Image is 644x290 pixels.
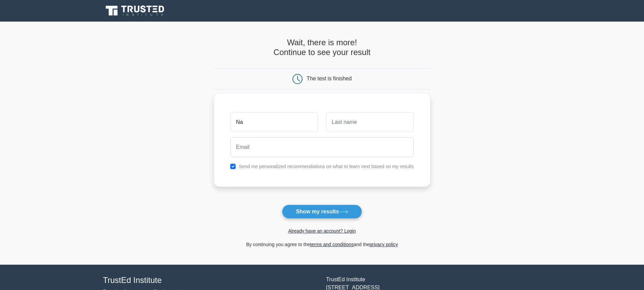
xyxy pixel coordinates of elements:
[230,112,318,132] input: First name
[230,137,414,157] input: Email
[326,112,414,132] input: Last name
[210,240,434,248] div: By continuing you agree to the and the
[369,242,398,247] a: privacy policy
[307,76,352,81] div: The test is finished
[282,205,362,219] button: Show my results
[103,275,318,285] h4: TrustEd Institute
[288,228,356,234] a: Already have an account? Login
[310,242,354,247] a: terms and conditions
[214,38,430,57] h4: Wait, there is more! Continue to see your result
[239,164,414,169] label: Send me personalized recommendations on what to learn next based on my results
